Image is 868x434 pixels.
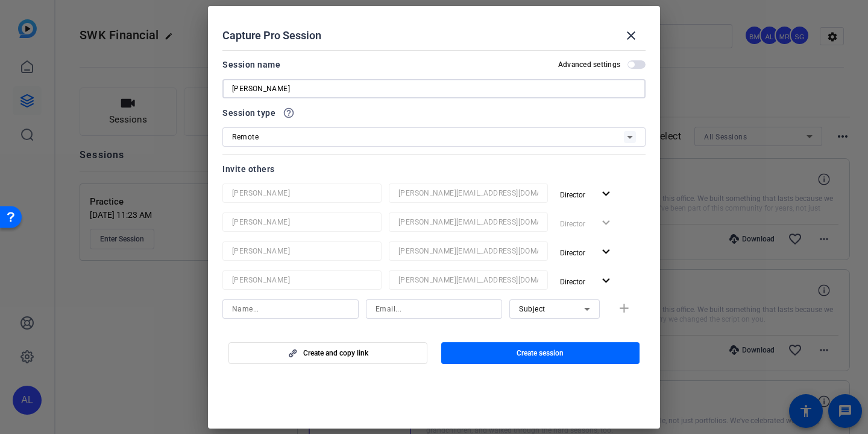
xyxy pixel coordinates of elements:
span: Session type [222,106,275,120]
mat-icon: help_outline [283,107,295,119]
button: Director [555,241,618,263]
div: Session name [222,57,280,72]
input: Email... [398,244,538,258]
input: Email... [398,273,538,287]
mat-icon: close [624,28,638,43]
span: Create session [517,348,564,358]
mat-icon: expand_more [599,187,614,202]
input: Name... [232,302,349,316]
span: Director [560,191,585,199]
input: Email... [398,186,538,200]
input: Email... [376,302,492,316]
input: Name... [232,273,372,287]
h2: Advanced settings [558,60,620,69]
span: Remote [232,133,259,141]
input: Name... [232,244,372,258]
button: Create and copy link [228,342,427,364]
div: Invite others [222,162,646,176]
input: Name... [232,215,372,229]
span: Director [560,249,585,257]
button: Director [555,183,618,205]
mat-icon: expand_more [599,273,614,289]
div: Capture Pro Session [222,21,646,50]
input: Enter Session Name [232,81,636,96]
span: Create and copy link [303,348,368,358]
input: Email... [398,215,538,229]
span: Subject [519,305,546,313]
span: Director [560,278,585,286]
button: Director [555,270,618,292]
button: Create session [441,342,640,364]
mat-icon: expand_more [599,244,614,260]
input: Name... [232,186,372,200]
